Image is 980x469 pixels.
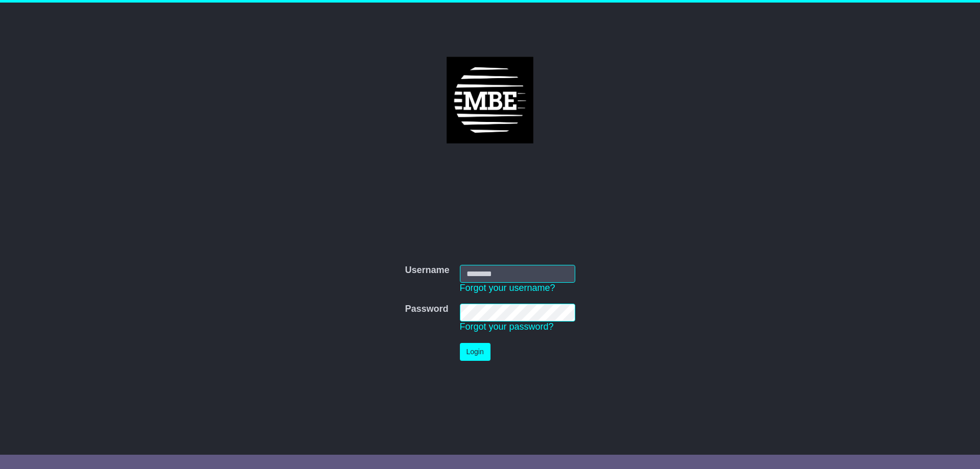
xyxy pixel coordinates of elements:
[460,322,554,332] a: Forgot your password?
[460,283,555,293] a: Forgot your username?
[460,343,491,361] button: Login
[447,57,533,143] img: MBE Parramatta
[405,304,448,315] label: Password
[405,265,449,276] label: Username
